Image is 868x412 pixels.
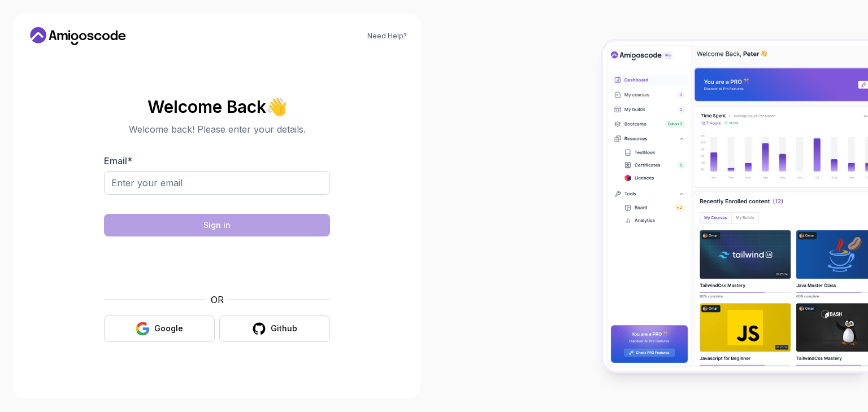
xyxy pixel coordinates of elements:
[154,323,183,334] div: Google
[203,220,231,231] div: Sign in
[271,323,297,334] div: Github
[211,293,224,306] p: OR
[104,171,330,195] input: Enter your email
[132,243,302,286] iframe: Widget containing checkbox for hCaptcha security challenge
[104,315,215,342] button: Google
[104,214,330,236] button: Sign in
[264,95,289,118] span: 👋
[104,98,330,116] h2: Welcome Back
[104,155,132,166] label: Email *
[104,122,330,136] p: Welcome back! Please enter your details.
[603,41,868,371] img: Amigoscode Dashboard
[367,32,407,41] a: Need Help?
[27,27,129,45] a: Home link
[219,315,330,342] button: Github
